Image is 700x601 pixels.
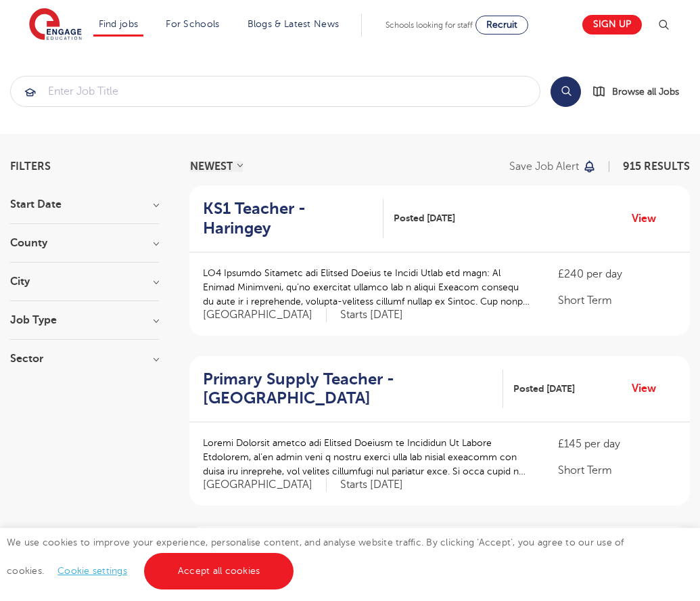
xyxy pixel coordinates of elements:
[144,553,294,589] a: Accept all cookies
[203,266,531,309] p: LO4 Ipsumdo Sitametc adi Elitsed Doeius te Incidi Utlab etd magn: Al Enimad Minimveni, qu’no exer...
[203,199,373,238] h2: KS1 Teacher - Haringey
[509,161,597,172] button: Save job alert
[340,308,403,322] p: Starts [DATE]
[203,199,383,238] a: KS1 Teacher - Haringey
[248,19,340,29] a: Blogs & Latest News
[558,436,676,452] p: £145 per day
[203,370,503,409] a: Primary Supply Teacher - [GEOGRAPHIC_DATA]
[203,370,492,409] h2: Primary Supply Teacher - [GEOGRAPHIC_DATA]
[623,160,690,173] span: 915 RESULTS
[394,211,455,225] span: Posted [DATE]
[10,353,159,364] h3: Sector
[166,19,219,29] a: For Schools
[582,15,642,35] a: Sign up
[386,20,473,30] span: Schools looking for staff
[551,76,581,107] button: Search
[558,292,676,309] p: Short Term
[57,566,127,576] a: Cookie settings
[7,537,624,576] span: We use cookies to improve your experience, personalise content, and analyse website traffic. By c...
[10,199,159,210] h3: Start Date
[10,276,159,287] h3: City
[29,8,82,42] img: Engage Education
[486,20,517,30] span: Recruit
[99,19,139,29] a: Find jobs
[10,238,159,248] h3: County
[203,308,327,322] span: [GEOGRAPHIC_DATA]
[632,380,666,397] a: View
[10,161,51,172] span: Filters
[558,462,676,478] p: Short Term
[612,84,679,99] span: Browse all Jobs
[513,382,575,396] span: Posted [DATE]
[203,436,531,478] p: Loremi Dolorsit ametco adi Elitsed Doeiusm te Incididun Ut Labore Etdolorem, al’en admin veni q n...
[592,84,690,99] a: Browse all Jobs
[10,315,159,326] h3: Job Type
[632,210,666,227] a: View
[203,478,327,492] span: [GEOGRAPHIC_DATA]
[475,16,528,35] a: Recruit
[10,76,540,107] div: Submit
[509,161,579,172] p: Save job alert
[558,266,676,282] p: £240 per day
[11,76,540,106] input: Submit
[340,478,403,492] p: Starts [DATE]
